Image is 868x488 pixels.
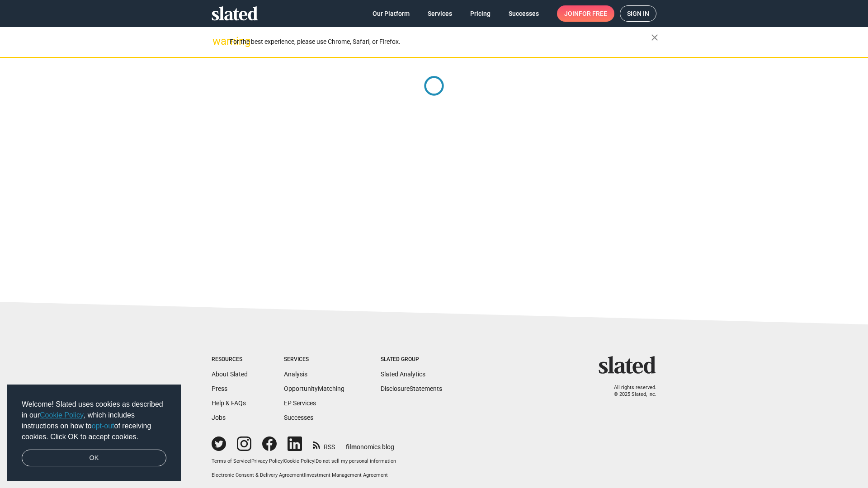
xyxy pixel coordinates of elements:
[284,371,307,378] a: Analysis
[22,450,166,467] a: dismiss cookie message
[428,5,452,22] span: Services
[7,385,181,481] div: cookieconsent
[346,436,394,451] a: filmonomics blog
[251,458,283,464] a: Privacy Policy
[564,5,607,22] span: Join
[381,385,442,392] a: DisclosureStatements
[212,356,248,363] div: Resources
[381,356,442,363] div: Slated Group
[313,437,335,451] a: RSS
[373,5,410,22] span: Our Platform
[365,5,417,22] a: Our Platform
[620,5,656,22] a: Sign in
[230,36,651,48] div: For the best experience, please use Chrome, Safari, or Firefox.
[284,458,314,464] a: Cookie Policy
[649,32,660,43] mat-icon: close
[250,458,251,464] span: |
[314,458,316,464] span: |
[501,5,546,22] a: Successes
[304,472,305,478] span: |
[40,411,84,419] a: Cookie Policy
[212,414,226,421] a: Jobs
[212,371,248,378] a: About Slated
[22,399,166,442] span: Welcome! Slated uses cookies as described in our , which includes instructions on how to of recei...
[212,399,246,407] a: Help & FAQs
[212,472,304,478] a: Electronic Consent & Delivery Agreement
[346,443,357,450] span: film
[604,385,656,398] p: All rights reserved. © 2025 Slated, Inc.
[212,385,227,392] a: Press
[212,36,223,47] mat-icon: warning
[284,356,344,363] div: Services
[470,5,491,22] span: Pricing
[557,5,614,22] a: Joinfor free
[283,458,284,464] span: |
[284,414,313,421] a: Successes
[284,399,316,407] a: EP Services
[579,5,607,22] span: for free
[420,5,459,22] a: Services
[316,458,396,465] button: Do not sell my personal information
[627,6,649,21] span: Sign in
[463,5,498,22] a: Pricing
[92,422,114,430] a: opt-out
[509,5,539,22] span: Successes
[381,371,425,378] a: Slated Analytics
[305,472,388,478] a: Investment Management Agreement
[212,458,250,464] a: Terms of Service
[284,385,344,392] a: OpportunityMatching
